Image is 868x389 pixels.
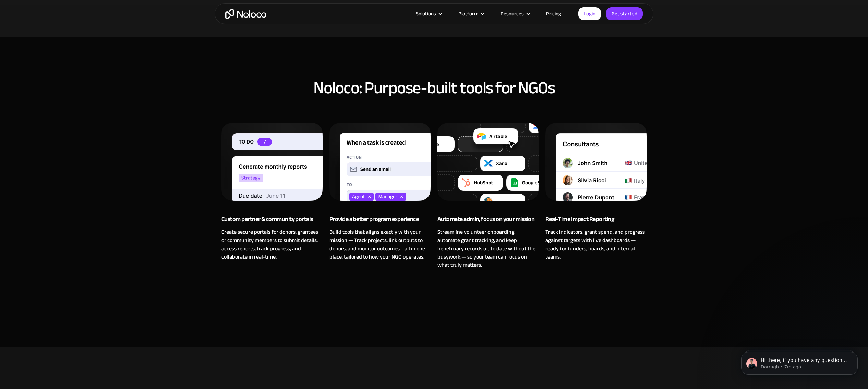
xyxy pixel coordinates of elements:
div: Provide a better program experience [329,214,431,228]
div: Track indicators, grant spend, and progress against targets with live dashboards — ready for fund... [545,228,647,261]
div: Custom partner & community portals [221,214,323,228]
div: Build tools that aligns exactly with your mission — Track projects, link outputs to donors, and m... [329,228,431,261]
iframe: Intercom notifications message [731,337,868,386]
div: Create secure portals for donors, grantees or community members to submit details, access reports... [221,228,323,261]
div: Resources [501,9,524,18]
div: Platform [458,9,478,18]
div: Real-Time Impact Reporting [545,214,647,228]
div: Resources [492,9,538,18]
div: Streamline volunteer onboarding, automate grant tracking, and keep beneficiary records up to date... [437,228,539,269]
div: Solutions [407,9,450,18]
a: Get started [606,7,643,20]
div: Solutions [416,9,436,18]
div: Platform [450,9,492,18]
a: home [225,9,266,19]
a: Login [578,7,601,20]
h2: Noloco: Purpose-built tools for NGOs [221,79,647,97]
a: Pricing [538,9,570,18]
div: Automate admin, focus on your mission [437,214,539,228]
